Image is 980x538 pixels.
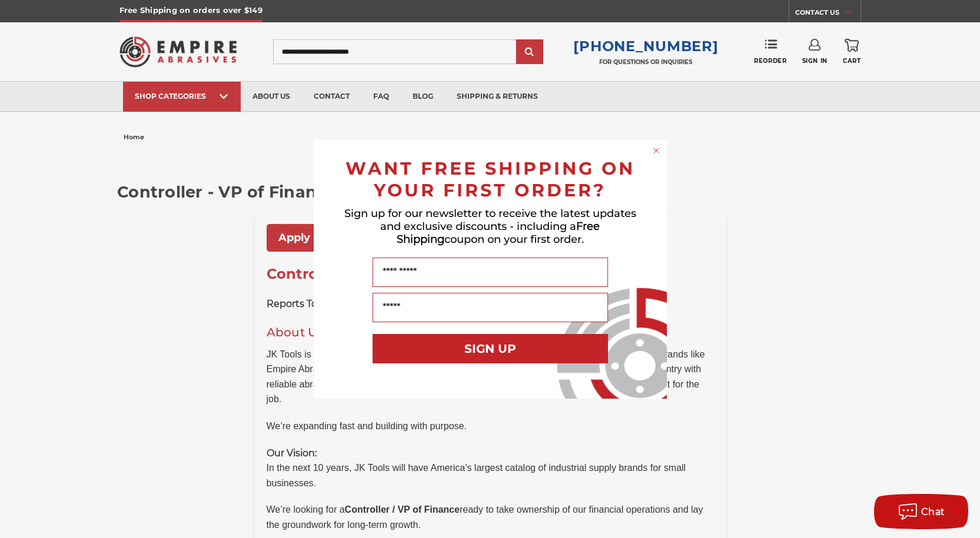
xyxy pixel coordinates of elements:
[397,220,600,246] span: Free Shipping
[874,494,968,529] button: Chat
[921,506,945,517] span: Chat
[650,145,662,156] button: Close dialog
[373,334,608,363] button: SIGN UP
[346,158,635,201] span: WANT FREE SHIPPING ON YOUR FIRST ORDER?
[344,207,636,246] span: Sign up for our newsletter to receive the latest updates and exclusive discounts - including a co...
